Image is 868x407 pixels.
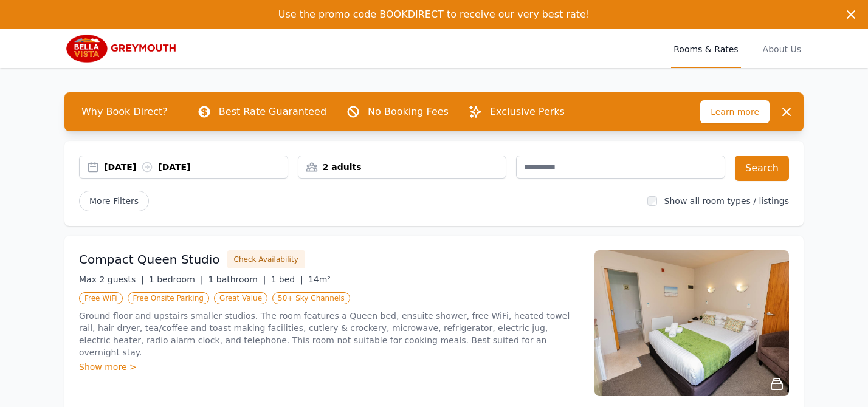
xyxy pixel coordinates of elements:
div: 2 adults [298,161,506,173]
a: Rooms & Rates [671,29,740,68]
span: 1 bathroom | [208,275,266,284]
h3: Compact Queen Studio [79,251,220,268]
span: 14m² [308,275,331,284]
p: Exclusive Perks [490,104,565,119]
span: 1 bed | [270,275,303,284]
button: Search [735,156,789,181]
div: [DATE] [DATE] [104,161,288,173]
p: No Booking Fees [368,104,449,119]
span: Free WiFi [79,292,123,304]
a: About Us [760,29,804,68]
span: Use the promo code BOOKDIRECT to receive our very best rate! [278,9,590,20]
span: Great Value [214,292,267,304]
p: Best Rate Guaranteed [219,104,326,119]
p: Ground floor and upstairs smaller studios. The room features a Queen bed, ensuite shower, free Wi... [79,310,580,358]
span: Why Book Direct? [72,100,177,124]
img: Bella Vista Greymouth [64,34,181,63]
div: Show more > [79,361,580,373]
span: More Filters [79,191,149,211]
label: Show all room types / listings [664,196,789,206]
span: Max 2 guests | [79,275,144,284]
span: Free Onsite Parking [128,292,209,304]
span: 50+ Sky Channels [272,292,350,304]
span: 1 bedroom | [149,275,204,284]
span: Learn more [700,100,770,123]
button: Check Availability [227,250,305,268]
